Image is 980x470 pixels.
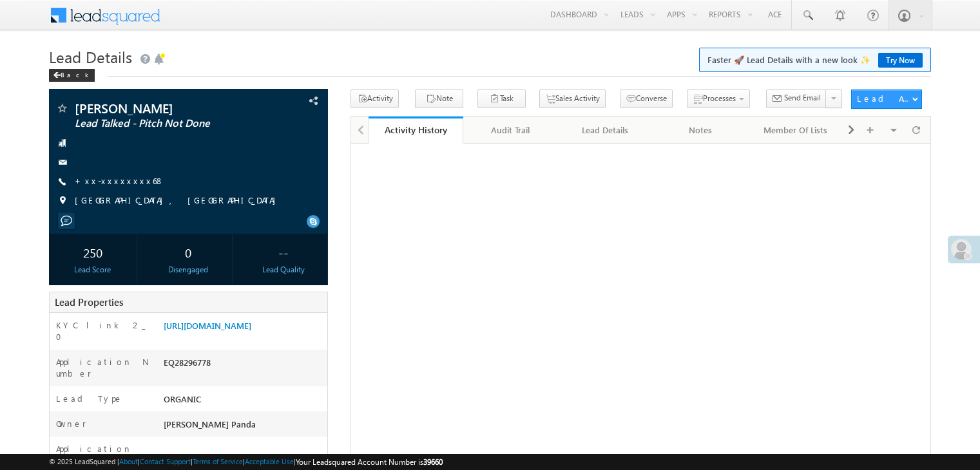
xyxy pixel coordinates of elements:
div: 0 [148,240,229,264]
label: Lead Type [56,393,123,404]
a: Contact Support [140,457,191,465]
button: Converse [620,89,673,108]
div: ORGANIC [160,393,327,411]
div: Lead Quality [243,264,324,276]
a: Audit Trail [463,117,558,144]
div: EQ28296778 [160,356,327,374]
label: Application Status [56,443,150,466]
button: Lead Actions [851,89,922,109]
div: Audit Trail [474,122,546,138]
label: Application Number [56,356,150,379]
span: Processes [703,93,736,103]
button: Note [415,89,463,108]
a: +xx-xxxxxxxx68 [75,175,164,186]
a: Activity History [369,117,463,144]
label: KYC link 2_0 [56,319,150,343]
span: [PERSON_NAME] Panda [164,418,256,429]
span: Faster 🚀 Lead Details with a new look ✨ [707,53,923,66]
span: Lead Properties [55,296,123,308]
div: Activity History [378,124,454,136]
a: Back [49,68,101,79]
div: 250 [52,240,133,264]
button: Processes [687,89,750,108]
a: Member Of Lists [749,117,843,144]
button: Activity [351,89,399,108]
span: 39660 [423,457,443,467]
a: Lead Details [559,117,653,144]
a: About [119,457,138,465]
a: Notes [653,117,748,144]
div: -- [243,240,324,264]
button: Send Email [766,89,827,108]
div: Lead Score [52,264,133,276]
div: Disengaged [148,264,229,276]
span: © 2025 LeadSquared | | | | | [49,456,443,468]
span: Your Leadsquared Account Number is [296,457,443,467]
a: Acceptable Use [245,457,294,465]
div: Member Of Lists [759,122,832,138]
a: Terms of Service [193,457,243,465]
button: Sales Activity [539,89,606,108]
button: Task [477,89,526,108]
div: Lead Actions [857,93,912,104]
div: Lead Details [569,122,642,138]
span: [PERSON_NAME] [75,102,247,115]
span: Lead Details [49,46,132,67]
div: Back [49,69,95,82]
span: [GEOGRAPHIC_DATA], [GEOGRAPHIC_DATA] [75,194,282,207]
div: Notes [664,122,736,138]
a: Try Now [878,53,923,68]
label: Owner [56,418,86,429]
span: Lead Talked - Pitch Not Done [75,117,247,130]
a: [URL][DOMAIN_NAME] [164,320,251,331]
span: Send Email [784,92,821,104]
